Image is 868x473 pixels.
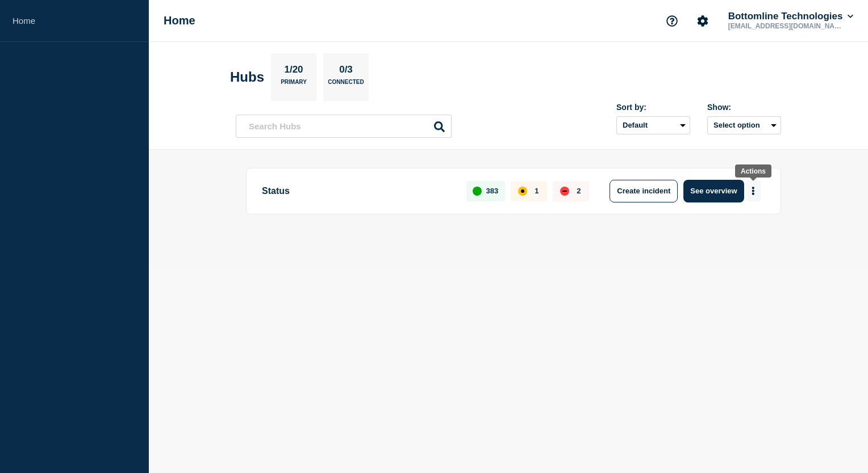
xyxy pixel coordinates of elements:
button: Bottomline Technologies [726,11,856,22]
button: Select option [707,116,781,134]
p: 1/20 [280,64,307,79]
div: down [560,187,569,196]
div: up [473,187,482,196]
button: See overview [683,180,744,202]
p: 0/3 [335,64,357,79]
div: Sort by: [616,103,690,112]
button: Account settings [691,9,715,33]
button: More actions [746,180,761,201]
p: 1 [535,187,539,195]
p: 2 [577,187,581,195]
button: Create incident [610,180,678,202]
h2: Hubs [230,69,264,85]
select: Sort by [616,116,690,134]
div: affected [518,187,527,196]
h1: Home [164,14,195,27]
p: Primary [281,79,307,91]
div: Actions [741,167,766,175]
p: Connected [328,79,364,91]
div: Show: [707,103,781,112]
button: Support [660,9,684,33]
p: Status [262,180,453,202]
input: Search Hubs [236,115,452,138]
p: [EMAIL_ADDRESS][DOMAIN_NAME] [726,22,844,30]
p: 383 [486,187,499,195]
